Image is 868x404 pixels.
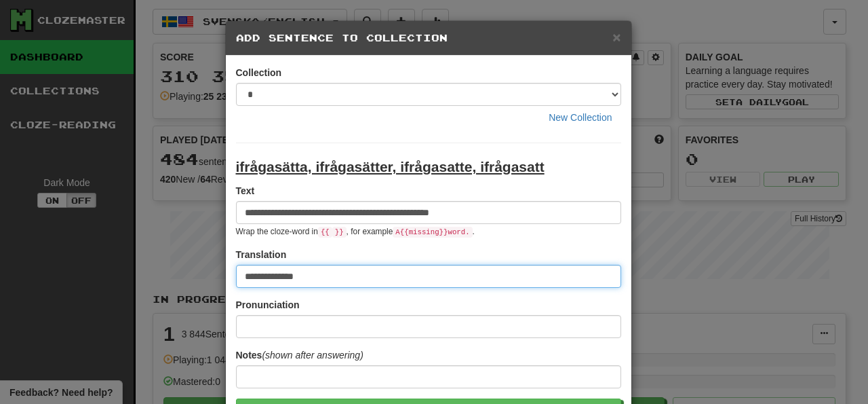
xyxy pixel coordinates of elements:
[236,227,475,236] small: Wrap the cloze-word in , for example .
[236,159,545,175] u: ifrågasätta, ifrågasätter, ifrågasatte, ifrågasatt
[236,298,300,312] label: Pronunciation
[236,31,621,45] h5: Add Sentence to Collection
[236,348,363,362] label: Notes
[236,66,282,79] label: Collection
[612,29,620,45] span: ×
[540,106,620,129] button: New Collection
[262,350,363,361] em: (shown after answering)
[318,227,332,238] code: {{
[612,30,620,44] button: Close
[236,248,287,261] label: Translation
[236,184,255,198] label: Text
[393,227,472,238] code: A {{ missing }} word.
[332,227,347,238] code: }}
